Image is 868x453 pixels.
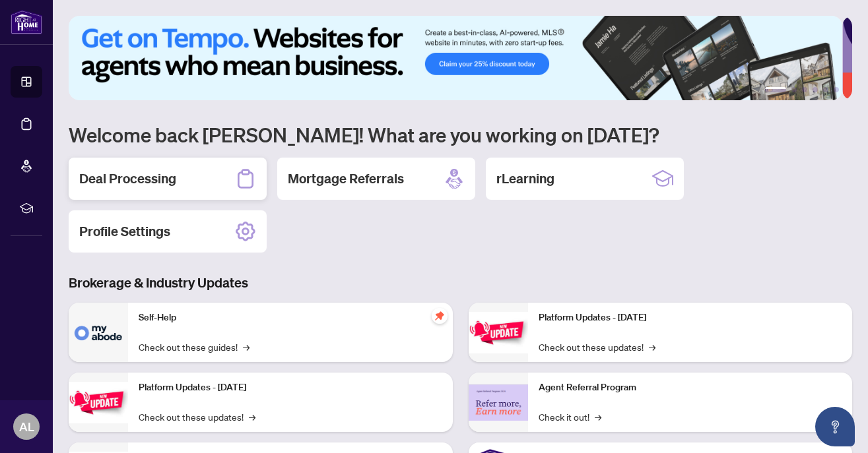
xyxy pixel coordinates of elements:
h2: Profile Settings [79,222,170,241]
img: Slide 0 [69,16,842,100]
h2: rLearning [496,169,554,188]
a: Check out these guides!→ [139,340,250,354]
button: 3 [802,87,807,92]
h2: Deal Processing [79,169,176,188]
span: → [249,409,255,424]
button: 2 [791,87,797,92]
span: → [649,340,655,354]
p: Self-Help [139,311,442,325]
span: AL [19,417,34,436]
img: Platform Updates - September 16, 2025 [69,382,128,423]
img: Self-Help [69,303,128,362]
a: Check out these updates!→ [539,340,655,354]
span: → [595,409,601,424]
img: Platform Updates - June 23, 2025 [469,312,528,353]
p: Platform Updates - [DATE] [139,380,442,395]
button: 4 [813,87,818,92]
button: 5 [823,87,828,92]
img: Agent Referral Program [469,384,528,421]
span: pushpin [432,308,448,324]
button: 1 [765,87,786,92]
a: Check it out!→ [539,409,601,424]
span: → [243,340,250,354]
h3: Brokerage & Industry Updates [69,274,852,292]
a: Check out these updates!→ [139,409,255,424]
h1: Welcome back [PERSON_NAME]! What are you working on [DATE]? [69,122,852,147]
p: Agent Referral Program [539,380,842,395]
img: logo [11,10,42,34]
p: Platform Updates - [DATE] [539,311,842,325]
button: Open asap [815,407,855,446]
button: 6 [834,87,839,92]
h2: Mortgage Referrals [288,169,404,188]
